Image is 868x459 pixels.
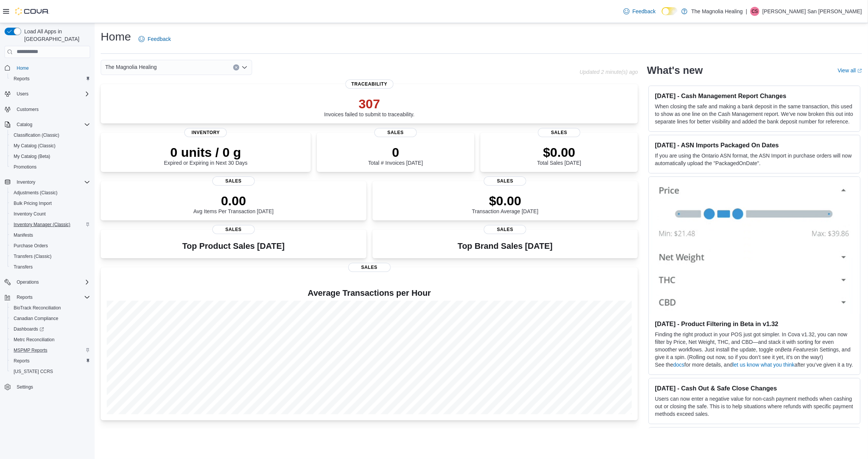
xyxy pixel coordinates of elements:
p: 0.00 [193,193,274,208]
span: Sales [348,263,391,272]
span: BioTrack Reconciliation [11,303,90,312]
span: Catalog [17,122,32,128]
span: Sales [538,128,580,137]
button: Customers [2,104,93,115]
span: Metrc Reconciliation [14,337,55,343]
p: Updated 2 minute(s) ago [580,69,638,75]
button: My Catalog (Classic) [8,141,93,151]
a: Promotions [11,162,40,172]
span: Purchase Orders [14,243,48,249]
span: My Catalog (Beta) [14,153,50,159]
a: Feedback [620,4,659,19]
span: Reports [11,356,90,365]
span: Customers [17,106,39,112]
p: | [746,7,747,16]
span: Manifests [14,232,33,238]
h2: What's new [647,64,703,76]
div: Transaction Average [DATE] [472,193,539,214]
div: Christopher San Felipe [750,7,759,16]
span: Load All Apps in [GEOGRAPHIC_DATA] [21,28,90,43]
button: Reports [14,293,36,302]
button: Clear input [233,64,239,70]
button: Canadian Compliance [8,313,93,324]
span: My Catalog (Classic) [14,143,56,149]
button: Inventory Count [8,209,93,219]
span: Operations [17,279,39,285]
button: Inventory [14,178,38,187]
span: Adjustments (Classic) [14,190,58,196]
a: Settings [14,382,36,392]
h3: Top Brand Sales [DATE] [458,242,553,251]
span: Feedback [633,8,656,15]
a: BioTrack Reconciliation [11,303,64,312]
div: Invoices failed to submit to traceability. [324,96,415,117]
span: Promotions [11,162,90,172]
h3: [DATE] - Product Filtering in Beta in v1.32 [655,320,854,328]
a: My Catalog (Beta) [11,152,53,161]
span: Inventory Count [14,211,46,217]
span: Sales [212,176,255,186]
span: My Catalog (Classic) [11,141,90,150]
span: Sales [484,225,526,234]
h3: [DATE] - ASN Imports Packaged On Dates [655,141,854,149]
p: $0.00 [537,145,581,160]
p: When closing the safe and making a bank deposit in the same transaction, this used to show as one... [655,103,854,125]
span: Inventory Count [11,209,90,219]
span: Classification (Classic) [11,131,90,140]
a: My Catalog (Classic) [11,141,59,150]
a: Transfers (Classic) [11,252,55,261]
div: Total # Invoices [DATE] [368,145,423,166]
span: Transfers (Classic) [11,252,90,261]
span: Manifests [11,231,90,240]
button: BioTrack Reconciliation [8,303,93,313]
button: Bulk Pricing Import [8,198,93,209]
button: Transfers (Classic) [8,251,93,262]
a: Inventory Manager (Classic) [11,220,73,229]
span: My Catalog (Beta) [11,152,90,161]
span: Canadian Compliance [11,314,90,323]
span: BioTrack Reconciliation [14,305,61,311]
span: Transfers [11,262,90,272]
span: Sales [374,128,417,137]
p: If you are using the Ontario ASN format, the ASN Import in purchase orders will now automatically... [655,152,854,167]
button: Reports [8,356,93,366]
button: Inventory [2,177,93,187]
span: Inventory Manager (Classic) [14,222,70,228]
p: Finding the right product in your POS just got simpler. In Cova v1.32, you can now filter by Pric... [655,331,854,361]
button: Inventory Manager (Classic) [8,219,93,230]
span: Operations [14,278,90,287]
input: Dark Mode [662,7,678,15]
span: Dashboards [11,325,90,334]
button: Reports [8,73,93,84]
a: Manifests [11,231,36,240]
a: Classification (Classic) [11,131,62,140]
span: Metrc Reconciliation [11,335,90,344]
span: Classification (Classic) [14,132,59,138]
svg: External link [857,69,862,73]
span: Sales [484,176,526,186]
p: [PERSON_NAME] San [PERSON_NAME] [762,7,862,16]
a: Customers [14,105,42,114]
span: Reports [14,358,30,364]
span: Settings [14,382,90,392]
span: Bulk Pricing Import [14,200,52,206]
span: Reports [14,293,90,302]
a: Dashboards [8,324,93,334]
button: Classification (Classic) [8,130,93,141]
h3: [DATE] - Cash Management Report Changes [655,92,854,100]
span: MSPMP Reports [11,346,90,355]
div: Total Sales [DATE] [537,145,581,166]
button: Catalog [2,119,93,130]
a: docs [673,362,685,368]
a: Dashboards [11,325,47,334]
span: Feedback [148,35,171,43]
span: [US_STATE] CCRS [14,368,53,375]
span: Purchase Orders [11,241,90,250]
button: MSPMP Reports [8,345,93,356]
h3: [DATE] - Cash Out & Safe Close Changes [655,384,854,392]
button: Metrc Reconciliation [8,334,93,345]
button: Reports [2,292,93,303]
span: Sales [212,225,255,234]
a: Reports [11,74,33,83]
